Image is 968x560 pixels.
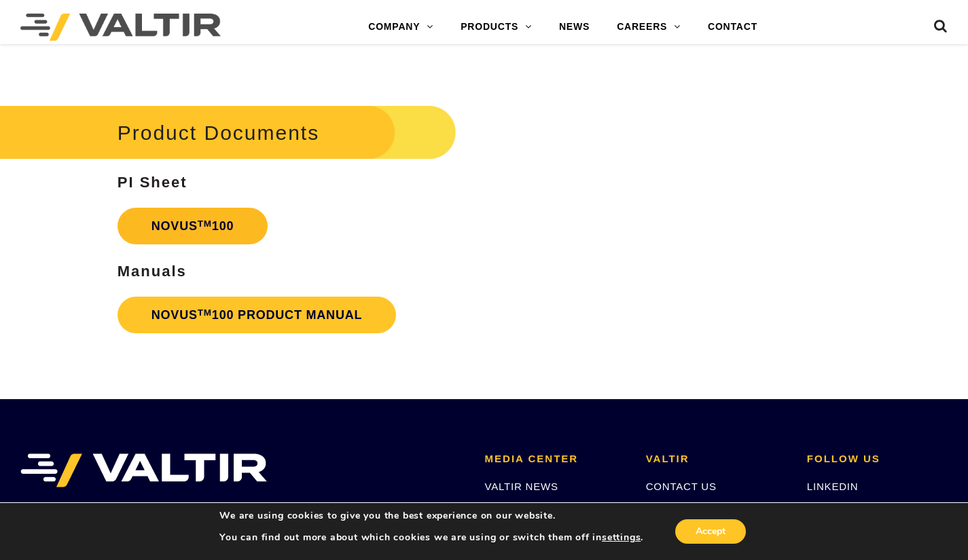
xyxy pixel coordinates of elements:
[118,208,268,244] a: NOVUSTM100
[198,307,212,318] sup: TM
[355,14,447,41] a: COMPANY
[20,14,221,41] img: Valtir
[219,510,643,522] p: We are using cookies to give you the best experience on our website.
[603,14,694,41] a: CAREERS
[602,531,641,544] button: settings
[807,453,948,465] h2: FOLLOW US
[545,14,603,41] a: NEWS
[20,453,267,487] img: VALTIR
[646,453,787,465] h2: VALTIR
[485,481,558,492] a: VALTIR NEWS
[198,219,212,229] sup: TM
[807,481,859,492] a: LINKEDIN
[118,297,397,333] a: NOVUSTM100 PRODUCT MANUAL
[485,453,626,465] h2: MEDIA CENTER
[646,481,717,492] a: CONTACT US
[675,519,746,544] button: Accept
[118,174,187,191] strong: PI Sheet
[447,14,545,41] a: PRODUCTS
[694,14,771,41] a: CONTACT
[219,531,643,544] p: You can find out more about which cookies we are using or switch them off in .
[118,263,187,280] strong: Manuals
